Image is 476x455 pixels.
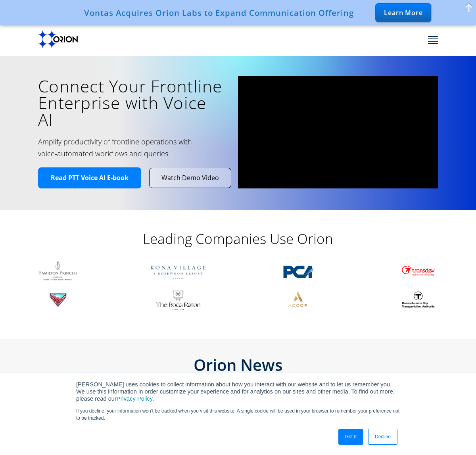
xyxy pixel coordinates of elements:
div: Learn More [375,3,431,22]
h2: Orion News [38,357,438,373]
span: Watch Demo Video [161,174,219,182]
h2: Amplify productivity of frontline operations with voice-automated workflows and queries. [38,136,198,159]
a: Privacy Policy [117,395,152,402]
h2: Leading Companies Use Orion [79,230,397,248]
a: Watch Demo Video [150,168,231,188]
span: Read PTT Voice AI E-book [51,174,129,182]
h1: Connect Your Frontline Enterprise with Voice AI [38,78,226,128]
iframe: Chat Widget [436,417,476,455]
span: [PERSON_NAME] uses cookies to collect information about how you interact with our website and to ... [76,381,395,402]
iframe: vimeo Video Player [238,76,438,188]
a: Got It [338,429,363,445]
a: Decline [368,429,397,445]
a: Read PTT Voice AI E-book [38,167,141,188]
p: If you decline, your information won’t be tracked when you visit this website. A single cookie wi... [76,407,400,422]
div: Vontas Acquires Orion Labs to Expand Communication Offering [84,8,354,17]
img: Orion labs Black logo [38,30,78,48]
